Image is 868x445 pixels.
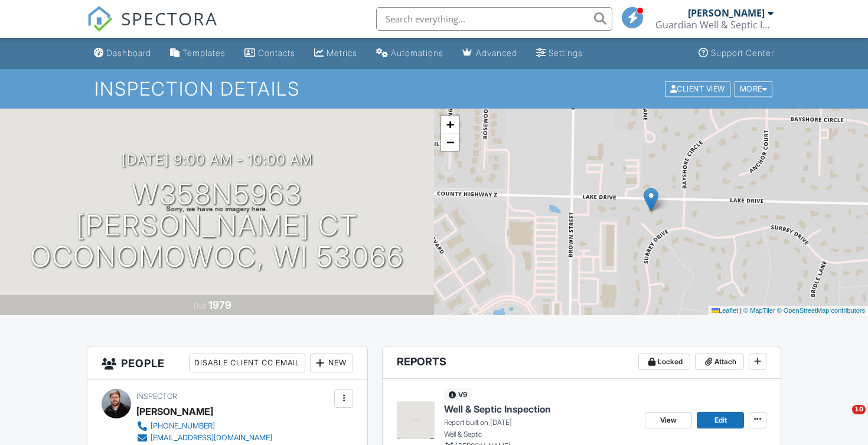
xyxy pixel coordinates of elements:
div: 1979 [208,299,231,311]
a: Settings [531,42,588,64]
div: New [310,354,353,372]
iframe: Intercom live chat [828,405,856,433]
h3: [DATE] 9:00 am - 10:00 am [122,152,313,168]
a: © OpenStreetMap contributors [777,307,865,314]
a: Leaflet [712,307,738,314]
div: Client View [665,81,730,97]
a: Templates [165,42,230,64]
h1: W358N5963 [PERSON_NAME] Ct Oconomowoc, WI 53066 [19,179,415,272]
div: Settings [549,48,583,58]
a: Zoom out [441,133,459,151]
span: | [740,307,742,314]
span: + [446,117,454,132]
div: Automations [391,48,443,58]
div: [PERSON_NAME] [136,403,213,420]
div: Support Center [711,48,774,58]
div: More [735,81,773,97]
a: Client View [664,84,733,93]
a: © MapTiler [743,307,775,314]
div: Metrics [327,48,357,58]
a: Dashboard [89,42,156,64]
a: Contacts [240,42,300,64]
div: Guardian Well & Septic Inspections [655,19,774,31]
span: 10 [852,405,866,414]
span: SPECTORA [121,6,218,31]
div: [EMAIL_ADDRESS][DOMAIN_NAME] [151,433,272,443]
span: − [446,135,454,149]
a: Advanced [458,42,522,64]
input: Search everything... [376,7,612,31]
img: The Best Home Inspection Software - Spectora [87,6,113,32]
h3: People [87,346,367,380]
a: Automations (Basic) [371,42,448,64]
img: Marker [644,188,658,212]
a: [EMAIL_ADDRESS][DOMAIN_NAME] [136,432,272,444]
div: [PERSON_NAME] [688,7,765,19]
div: Advanced [476,48,517,58]
div: Templates [182,48,226,58]
a: Support Center [694,42,779,64]
a: Metrics [309,42,362,64]
h1: Inspection Details [94,78,774,99]
div: Dashboard [106,48,151,58]
a: [PHONE_NUMBER] [136,420,272,432]
div: [PHONE_NUMBER] [151,421,215,431]
div: Contacts [258,48,295,58]
div: Disable Client CC Email [189,354,305,372]
span: Inspector [136,392,177,401]
a: SPECTORA [87,16,218,41]
a: Zoom in [441,116,459,133]
span: Built [194,302,207,310]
